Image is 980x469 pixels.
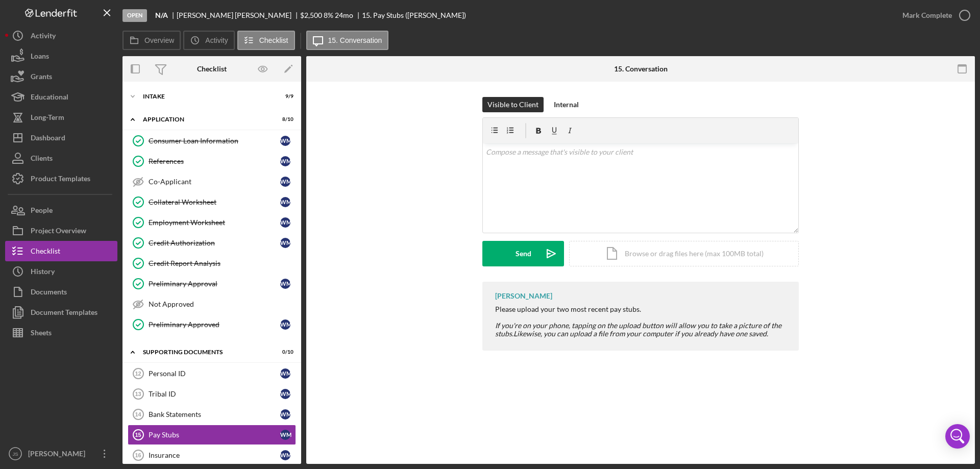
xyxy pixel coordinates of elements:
div: Credit Report Analysis [149,259,296,267]
label: Overview [144,36,174,44]
tspan: 13 [135,391,141,397]
button: Visible to Client [482,97,544,112]
div: 15. Conversation [614,65,668,73]
div: Clients [31,148,53,171]
div: Not Approved [149,300,296,308]
div: W M [280,430,290,440]
label: Checklist [259,36,288,44]
button: 15. Conversation [306,31,389,50]
div: W M [280,177,290,187]
tspan: 15 [135,432,141,438]
div: Intake [143,93,268,100]
button: Internal [549,97,584,112]
button: Checklist [5,241,117,261]
a: Credit Report Analysis [128,253,296,274]
button: Project Overview [5,220,117,241]
button: Send [482,241,564,266]
a: 12Personal IDWM [128,363,296,384]
div: W M [280,450,290,460]
div: Supporting Documents [143,349,268,355]
div: Grants [31,66,52,89]
div: 8 / 10 [275,116,293,122]
a: 13Tribal IDWM [128,384,296,404]
div: Mark Complete [902,5,952,26]
button: Documents [5,282,117,302]
div: W M [280,389,290,399]
button: Document Templates [5,302,117,323]
button: History [5,261,117,282]
button: Activity [183,31,234,50]
em: If you're on your phone, tapping on the upload button will allow you to take a picture of the stubs. [495,321,781,338]
a: Preliminary ApprovalWM [128,274,296,294]
div: 0 / 10 [275,349,293,355]
div: Open Intercom Messenger [945,424,970,449]
div: [PERSON_NAME] [26,443,92,466]
tspan: 14 [135,411,141,417]
a: Not Approved [128,294,296,314]
div: [PERSON_NAME] [495,292,552,300]
div: Long-Term [31,107,64,130]
a: Product Templates [5,168,117,189]
div: Tribal ID [149,390,280,398]
button: Dashboard [5,128,117,148]
button: Grants [5,66,117,87]
div: Bank Statements [149,410,280,418]
button: JS[PERSON_NAME] [5,443,117,464]
div: Checklist [31,241,60,264]
button: Long-Term [5,107,117,128]
div: Checklist [197,65,227,73]
button: People [5,200,117,220]
div: Dashboard [31,128,65,151]
a: 16InsuranceWM [128,445,296,465]
div: Sheets [31,323,52,345]
div: [PERSON_NAME] [PERSON_NAME] [177,11,300,19]
div: Credit Authorization [149,239,280,247]
div: Personal ID [149,369,280,378]
div: Project Overview [31,220,86,243]
div: W M [280,279,290,289]
a: Activity [5,26,117,46]
div: Please upload your two most recent pay stubs. [495,305,789,313]
button: Checklist [237,31,295,50]
a: 14Bank StatementsWM [128,404,296,425]
div: W M [280,197,290,207]
div: W M [280,136,290,146]
div: Internal [554,97,579,112]
button: Loans [5,46,117,66]
div: Insurance [149,451,280,459]
a: Co-ApplicantWM [128,171,296,192]
div: 8 % [324,11,333,19]
a: Consumer Loan InformationWM [128,131,296,151]
a: Collateral WorksheetWM [128,192,296,212]
tspan: 16 [135,452,141,458]
div: People [31,200,53,223]
div: History [31,261,55,284]
a: Credit AuthorizationWM [128,233,296,253]
button: Educational [5,87,117,107]
div: Application [143,116,268,122]
div: Preliminary Approved [149,320,280,329]
div: 15. Pay Stubs ([PERSON_NAME]) [362,11,466,19]
button: Clients [5,148,117,168]
button: Sheets [5,323,117,343]
div: Visible to Client [487,97,538,112]
div: Educational [31,87,68,110]
em: Likewise, you can upload a file from your computer if you already have one saved. [513,329,768,338]
div: Employment Worksheet [149,218,280,227]
div: 9 / 9 [275,93,293,100]
div: Document Templates [31,302,97,325]
div: Loans [31,46,49,69]
div: Product Templates [31,168,90,191]
div: Activity [31,26,56,48]
div: References [149,157,280,165]
label: 15. Conversation [328,36,382,44]
div: Consumer Loan Information [149,137,280,145]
